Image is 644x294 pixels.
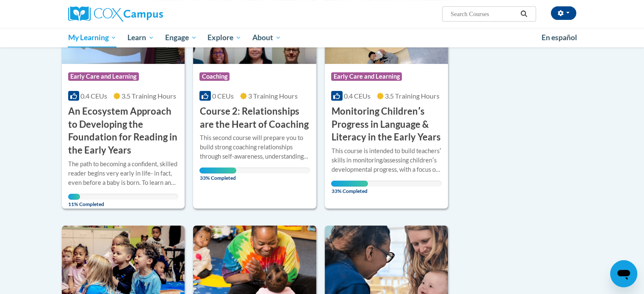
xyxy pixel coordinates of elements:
span: 0.4 CEUs [80,92,107,100]
span: About [252,33,281,43]
div: This second course will prepare you to build strong coaching relationships through self-awareness... [199,133,310,161]
span: Early Care and Learning [68,72,139,81]
a: Cox Campus [68,6,229,22]
span: Engage [165,33,197,43]
span: Coaching [199,72,229,81]
button: Account Settings [551,6,576,20]
img: Cox Campus [68,6,163,22]
h3: Course 2: Relationships are the Heart of Coaching [199,105,310,131]
span: 0.4 CEUs [344,92,370,100]
a: Explore [202,28,247,47]
div: This course is intended to build teachersʹ skills in monitoring/assessing childrenʹs developmenta... [331,146,442,174]
div: Main menu [55,28,589,47]
div: The path to becoming a confident, skilled reader begins very early in life- in fact, even before ... [68,159,179,187]
button: Search [517,9,530,19]
div: Your progress [68,194,80,200]
span: Learn [127,33,154,43]
span: En español [542,33,577,42]
span: My Learning [68,33,116,43]
span: 3.5 Training Hours [122,92,176,100]
span: Early Care and Learning [331,72,402,81]
a: Learn [122,28,160,47]
div: Your progress [199,168,236,173]
span: 3 Training Hours [248,92,298,100]
iframe: Button to launch messaging window [610,260,637,287]
a: Engage [160,28,202,47]
a: My Learning [63,28,122,47]
h3: Monitoring Childrenʹs Progress in Language & Literacy in the Early Years [331,105,442,144]
a: En español [536,29,583,47]
span: 3.5 Training Hours [385,92,439,100]
span: 33% Completed [331,181,368,194]
span: 11% Completed [68,194,80,207]
span: 33% Completed [199,168,236,181]
span: Explore [207,33,241,43]
input: Search Courses [450,9,517,19]
div: Your progress [331,181,368,187]
a: About [247,28,287,47]
h3: An Ecosystem Approach to Developing the Foundation for Reading in the Early Years [68,105,179,157]
span: 0 CEUs [212,92,234,100]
